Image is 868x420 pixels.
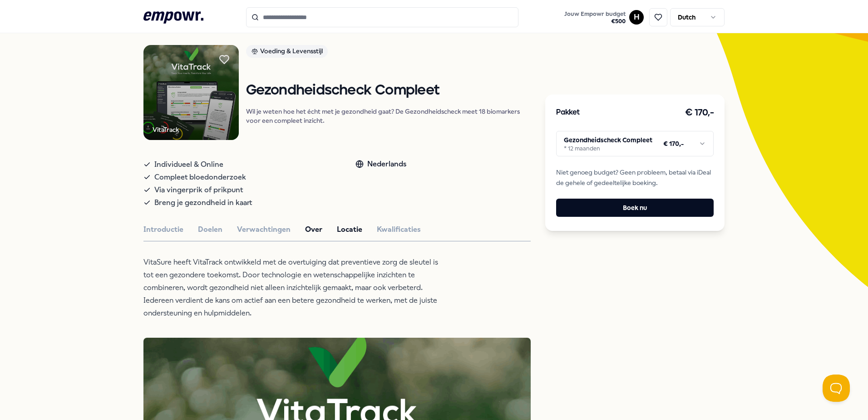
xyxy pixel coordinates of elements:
button: Over [305,224,322,235]
img: Product Image [143,45,239,140]
span: Niet genoeg budget? Geen probleem, betaal via iDeal de gehele of gedeeltelijke boeking. [556,167,714,188]
input: Search for products, categories or subcategories [246,7,518,27]
button: H [629,10,644,25]
span: € 500 [564,18,626,25]
button: Introductie [143,224,183,235]
a: Voeding & Levensstijl [246,45,531,61]
div: VitaTrack [153,125,179,135]
span: Jouw Empowr budget [564,10,626,18]
button: Boek nu [556,199,714,217]
button: Jouw Empowr budget€500 [562,9,627,27]
button: Kwalificaties [377,224,421,235]
span: Compleet bloedonderzoek [154,171,246,184]
div: Voeding & Levensstijl [246,45,328,58]
div: Nederlands [355,158,406,170]
p: Wil je weten hoe het écht met je gezondheid gaat? De Gezondheidscheck meet 18 biomarkers voor een... [246,107,531,125]
button: Verwachtingen [237,224,291,235]
button: Locatie [337,224,362,235]
h1: Gezondheidscheck Compleet [246,83,531,99]
h3: Pakket [556,107,580,119]
button: Doelen [198,224,222,235]
span: Individueel & Online [154,158,223,171]
a: Jouw Empowr budget€500 [561,8,629,27]
h3: € 170,- [685,105,714,120]
p: VitaSure heeft VitaTrack ontwikkeld met de overtuiging dat preventieve zorg de sleutel is tot een... [143,256,439,320]
span: Via vingerprik of prikpunt [154,184,243,196]
span: Breng je gezondheid in kaart [154,196,252,209]
iframe: Help Scout Beacon - Open [823,375,850,402]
